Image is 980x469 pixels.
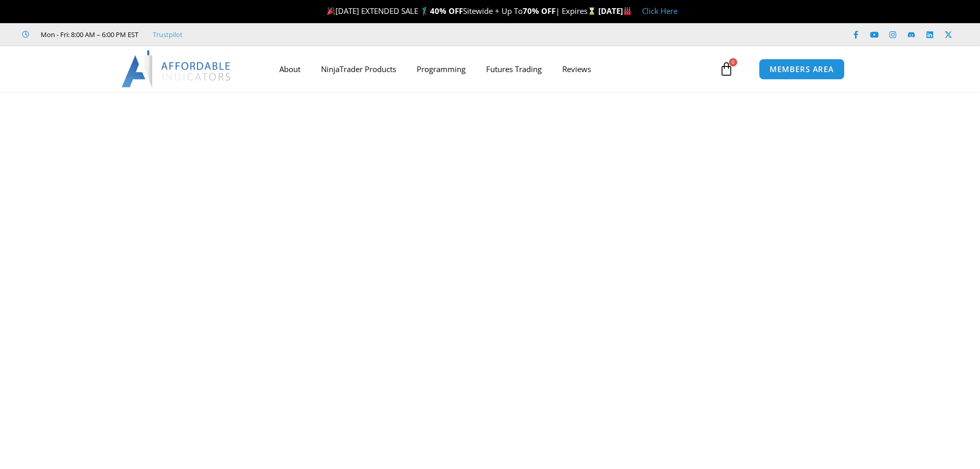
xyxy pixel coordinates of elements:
[269,57,717,81] nav: Menu
[704,54,749,84] a: 0
[588,7,596,15] img: ⌛
[121,50,232,88] img: LogoAI | Affordable Indicators – NinjaTrader
[325,6,598,16] span: [DATE] EXTENDED SALE 🏌️‍♂️ Sitewide + Up To | Expires
[623,7,631,15] img: 🏭
[552,57,601,81] a: Reviews
[153,28,183,41] a: Trustpilot
[642,6,678,16] a: Click Here
[759,59,845,80] a: MEMBERS AREA
[598,6,632,16] strong: [DATE]
[38,28,138,41] span: Mon - Fri: 8:00 AM – 6:00 PM EST
[311,57,406,81] a: NinjaTrader Products
[770,65,834,73] span: MEMBERS AREA
[476,57,552,81] a: Futures Trading
[430,6,463,16] strong: 40% OFF
[406,57,476,81] a: Programming
[523,6,556,16] strong: 70% OFF
[269,57,311,81] a: About
[327,7,335,15] img: 🎉
[729,58,737,66] span: 0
